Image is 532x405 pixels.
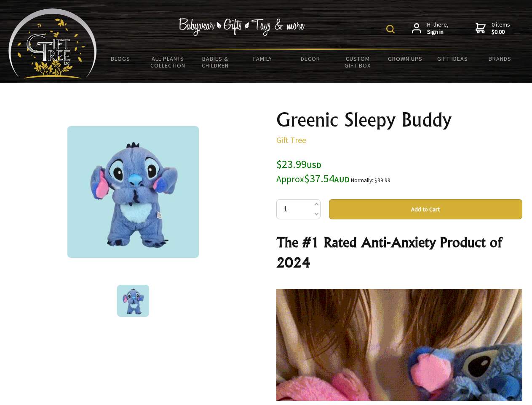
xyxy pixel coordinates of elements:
[276,110,522,130] h1: Greenic Sleepy Buddy
[8,8,97,78] img: Babyware - Gifts - Toys and more...
[329,199,522,219] button: Add to Cart
[67,126,199,258] img: Greenic Sleepy Buddy
[427,21,449,36] span: Hi there,
[427,28,449,36] strong: Sign in
[276,157,350,185] span: $23.99 $37.54
[276,234,502,271] strong: The #1 Rated Anti-Anxiety Product of 2024
[334,50,382,74] a: Custom Gift Box
[476,21,510,36] a: 0 items$0.00
[412,21,449,36] a: Hi there,Sign in
[492,21,510,36] span: 0 items
[429,50,476,67] a: Gift Ideas
[179,18,305,36] img: Babywear - Gifts - Toys & more
[476,50,524,67] a: Brands
[97,50,144,67] a: BLOGS
[144,50,192,74] a: All Plants Collection
[351,177,390,184] small: Normally: $39.99
[286,50,334,67] a: Decor
[117,285,149,317] img: Greenic Sleepy Buddy
[239,50,287,67] a: Family
[192,50,239,74] a: Babies & Children
[386,25,395,33] img: product search
[334,175,350,184] span: AUD
[276,173,304,185] small: Approx
[381,50,429,67] a: Grown Ups
[276,135,306,145] a: Gift Tree
[307,160,321,170] span: USD
[492,28,510,36] strong: $0.00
